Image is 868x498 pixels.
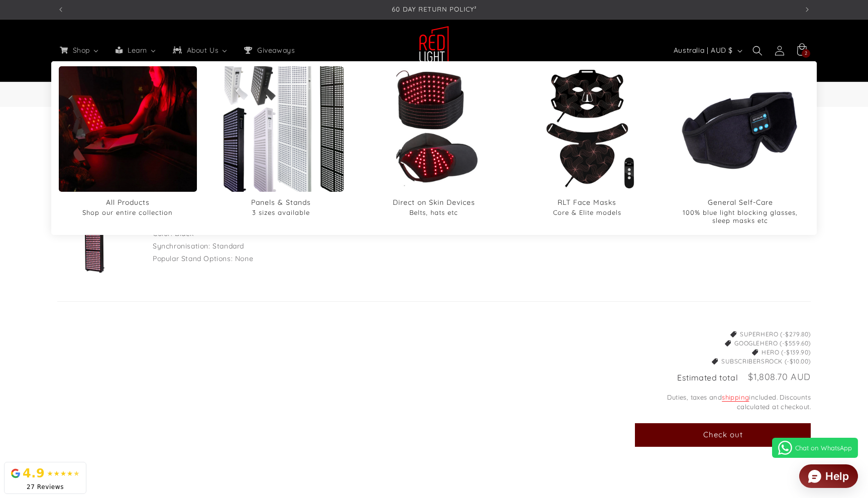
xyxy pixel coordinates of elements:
[635,330,811,366] ul: Discount
[635,393,811,412] small: Duties, taxes and included. Discounts calculated at checkout.
[678,208,803,224] span: 100% blue light blocking glasses, sleep masks etc
[71,46,91,55] span: Shop
[392,5,477,13] span: 60 DAY RETURN POLICY²
[518,197,656,225] a: RLT Face Masks
[722,393,749,401] a: shipping
[205,54,356,204] img: Red_Light_Hero_Hero_Series_red_light_therapy_panels_collection_photo_graphic.png
[58,202,132,277] img: Hero300 Red Light Therapy Panel
[371,208,497,216] span: Belts, hats etc
[524,208,650,216] span: Core & Elite models
[748,372,811,382] p: $1,808.70 AUD
[106,198,150,207] span: All Products
[251,198,311,207] span: Panels & Stands
[635,423,811,447] button: Check out
[772,438,858,458] a: Chat on WhatsApp
[671,197,809,225] a: General Self-Care
[674,45,733,56] span: Australia | AUD $
[153,229,173,238] dt: Color:
[365,197,503,225] a: Direct on Skin Devices
[393,198,475,207] span: Direct on Skin Devices
[235,254,253,263] dd: None
[635,466,811,488] iframe: PayPal-paypal
[126,46,148,55] span: Learn
[59,46,197,212] img: Red_Light_Hero_Logo_Profile_Pic_White_Background.png
[746,40,769,62] summary: Search
[415,22,453,79] a: Red Light Hero
[164,40,236,61] a: About Us
[51,40,107,61] a: Shop
[212,197,350,225] a: Panels & Stands
[59,208,197,216] span: Shop our entire collection
[524,66,650,192] a: RLT Face Masks
[175,229,193,238] dd: Black
[371,66,497,192] a: Direct on Skin Devices
[59,197,197,225] a: All Products
[59,66,197,192] a: All Products
[678,66,803,192] img: RedLightHeroHeroFilter100_BlueLightBlockingGlassesCleaningClothandCarryCase.png
[635,330,811,339] li: SUPERHERO (-$279.80)
[205,54,356,204] a: Panels & Stands
[668,41,746,60] button: Australia | AUD $
[153,254,233,263] dt: Popular Stand Options:
[419,26,449,76] img: Red Light Hero
[236,40,302,61] a: Giveaways
[635,357,811,366] li: SUBSCRIBERSROCK (-$10.00)
[153,241,210,251] dt: Synchronisation:
[708,198,773,207] span: General Self-Care
[107,40,164,61] a: Learn
[635,339,811,348] li: GOOGLEHERO (-$559.60)
[635,348,811,357] li: HERO (-$139.90)
[212,241,244,251] dd: Standard
[805,49,808,58] span: 2
[218,208,344,216] span: 3 sizes available
[825,471,849,481] div: Help
[255,46,296,55] span: Giveaways
[185,46,220,55] span: About Us
[677,374,738,382] h2: Estimated total
[524,66,650,192] img: HeroMaskElite1.0front_8f52cd4d-6087-4a76-a31e-1509fa32d64a.png
[558,198,616,207] span: RLT Face Masks
[371,66,497,192] img: HeroHat_and_HeroBelt_red_light_therapy_belt_and_hat.png
[795,444,852,452] span: Chat on WhatsApp
[678,66,803,192] a: General Self-Care
[808,470,821,483] img: widget icon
